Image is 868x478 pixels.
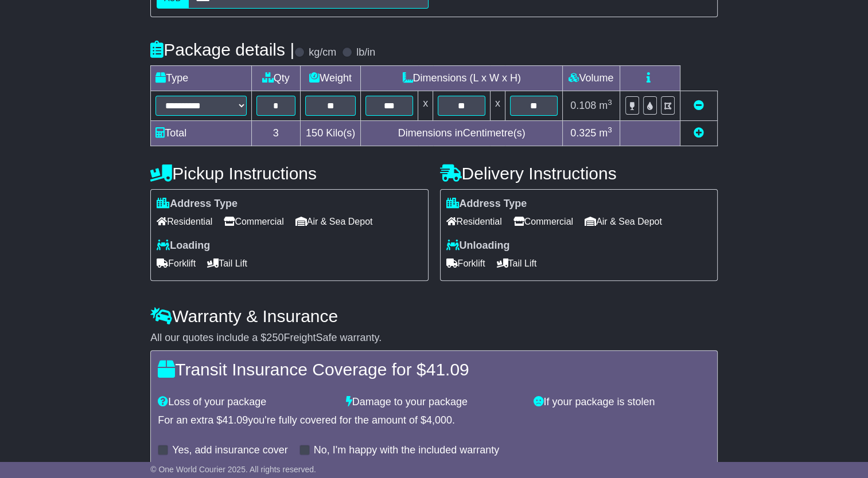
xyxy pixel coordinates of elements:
span: Tail Lift [207,254,247,272]
div: For an extra $ you're fully covered for the amount of $ . [158,414,710,427]
span: 41.09 [426,360,469,379]
span: Tail Lift [497,254,537,272]
h4: Warranty & Insurance [150,307,718,326]
span: Residential [446,213,502,230]
span: Forklift [157,254,196,272]
td: x [418,91,433,120]
label: Address Type [446,198,527,210]
td: Type [151,65,251,91]
span: Air & Sea Depot [585,213,662,230]
h4: Delivery Instructions [440,164,718,183]
td: Weight [300,65,361,91]
label: No, I'm happy with the included warranty [314,444,500,457]
h4: Pickup Instructions [150,164,428,183]
td: Qty [251,65,300,91]
a: Add new item [694,127,704,139]
div: Loss of your package [152,396,340,409]
label: Unloading [446,240,510,252]
td: Dimensions (L x W x H) [361,65,562,91]
span: 4,000 [426,414,452,426]
span: m [599,100,612,111]
span: 0.325 [570,127,596,139]
td: 3 [251,120,300,146]
sup: 3 [608,126,612,134]
span: Commercial [513,213,573,230]
div: If your package is stolen [528,396,716,409]
span: Air & Sea Depot [295,213,373,230]
span: Forklift [446,254,485,272]
span: © One World Courier 2025. All rights reserved. [150,465,316,474]
span: 41.09 [222,414,248,426]
span: m [599,127,612,139]
span: Residential [157,213,212,230]
td: Dimensions in Centimetre(s) [361,120,562,146]
td: Volume [562,65,620,91]
div: Damage to your package [340,396,528,409]
label: Loading [157,240,210,252]
span: 0.108 [570,100,596,111]
td: x [490,91,505,120]
h4: Transit Insurance Coverage for $ [158,360,710,379]
span: 250 [266,332,283,343]
a: Remove this item [694,100,704,111]
sup: 3 [608,98,612,107]
div: All our quotes include a $ FreightSafe warranty. [150,332,718,344]
span: Commercial [224,213,283,230]
h4: Package details | [150,40,294,59]
label: lb/in [356,46,375,59]
span: 150 [306,127,323,139]
label: kg/cm [309,46,336,59]
label: Yes, add insurance cover [172,444,287,457]
label: Address Type [157,198,238,210]
td: Total [151,120,251,146]
td: Kilo(s) [300,120,361,146]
